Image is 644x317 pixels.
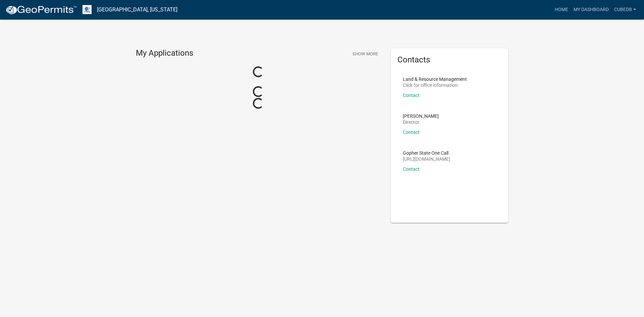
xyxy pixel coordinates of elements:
p: Land & Resource Management [403,77,467,82]
a: [GEOGRAPHIC_DATA], [US_STATE] [97,4,177,15]
a: Contact [403,166,420,172]
a: Contact [403,93,420,98]
h5: Contacts [397,55,501,65]
p: Click for office information: [403,83,467,88]
h4: My Applications [136,48,193,58]
p: [URL][DOMAIN_NAME] [403,157,450,161]
button: Show More [350,48,381,59]
p: Director [403,120,439,124]
a: CubedB [611,3,639,16]
p: Gopher State One Call [403,151,450,155]
a: My Dashboard [571,3,611,16]
a: Home [552,3,571,16]
p: [PERSON_NAME] [403,114,439,118]
img: Otter Tail County, Minnesota [83,5,92,14]
a: Contact [403,129,420,135]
